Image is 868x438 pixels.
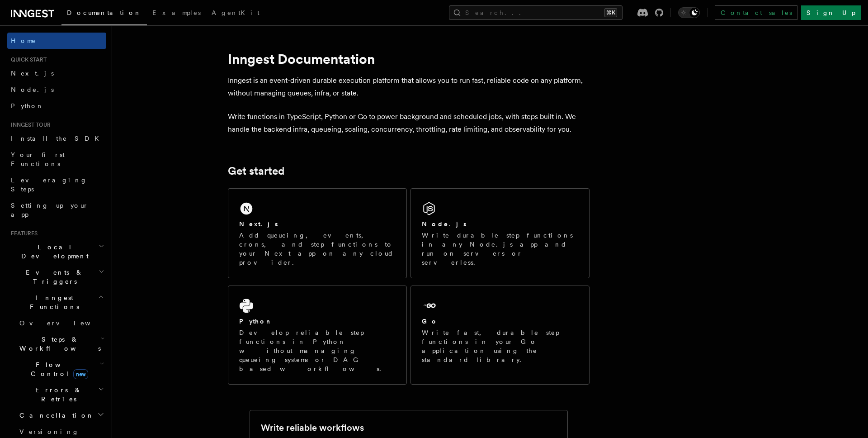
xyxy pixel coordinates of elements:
p: Develop reliable step functions in Python without managing queueing systems or DAG based workflows. [239,328,396,373]
p: Write functions in TypeScript, Python or Go to power background and scheduled jobs, with steps bu... [228,110,590,136]
p: Add queueing, events, crons, and step functions to your Next app on any cloud provider. [239,231,396,267]
p: Write fast, durable step functions in your Go application using the standard library. [422,328,578,364]
button: Events & Triggers [7,264,106,290]
span: AgentKit [212,9,259,16]
span: Quick start [7,56,47,63]
span: Errors & Retries [16,386,98,404]
a: Your first Functions [7,147,106,172]
button: Errors & Retries [16,382,106,407]
a: Leveraging Steps [7,172,106,197]
span: new [73,369,88,379]
a: Examples [147,3,206,24]
button: Search...⌘K [449,5,623,20]
span: Inngest Functions [7,293,98,311]
a: PythonDevelop reliable step functions in Python without managing queueing systems or DAG based wo... [228,286,407,385]
a: Setting up your app [7,197,106,223]
h1: Inngest Documentation [228,51,590,67]
a: Sign Up [801,5,861,20]
a: Get started [228,165,284,177]
span: Examples [152,9,201,16]
h2: Python [239,317,273,326]
span: Leveraging Steps [11,176,87,193]
a: Home [7,33,106,49]
span: Cancellation [16,411,94,420]
span: Install the SDK [11,135,104,142]
span: Flow Control [16,360,99,378]
span: Events & Triggers [7,268,99,286]
span: Home [11,36,36,45]
h2: Node.js [422,219,467,229]
a: Node.js [7,81,106,98]
a: Documentation [61,3,147,25]
a: Contact sales [715,5,797,20]
span: Features [7,230,38,237]
button: Inngest Functions [7,290,106,315]
span: Node.js [11,86,54,93]
span: Steps & Workflows [16,335,101,353]
span: Documentation [67,9,142,16]
a: GoWrite fast, durable step functions in your Go application using the standard library. [410,286,590,385]
h2: Next.js [239,219,278,229]
h2: Write reliable workflows [261,421,364,434]
button: Cancellation [16,407,106,424]
span: Overview [19,319,113,327]
h2: Go [422,317,438,326]
p: Write durable step functions in any Node.js app and run on servers or serverless. [422,231,578,267]
button: Flow Controlnew [16,357,106,382]
p: Inngest is an event-driven durable execution platform that allows you to run fast, reliable code ... [228,74,590,100]
a: AgentKit [206,3,265,24]
span: Your first Functions [11,151,65,167]
span: Inngest tour [7,121,51,129]
a: Node.jsWrite durable step functions in any Node.js app and run on servers or serverless. [410,188,590,278]
kbd: ⌘K [604,8,617,17]
a: Install the SDK [7,130,106,147]
a: Python [7,98,106,114]
a: Overview [16,315,106,331]
button: Steps & Workflows [16,331,106,357]
span: Python [11,102,44,109]
a: Next.js [7,65,106,81]
button: Toggle dark mode [678,7,700,18]
a: Next.jsAdd queueing, events, crons, and step functions to your Next app on any cloud provider. [228,188,407,278]
span: Versioning [19,428,79,435]
span: Setting up your app [11,202,89,218]
span: Next.js [11,70,54,77]
button: Local Development [7,239,106,264]
span: Local Development [7,243,99,261]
